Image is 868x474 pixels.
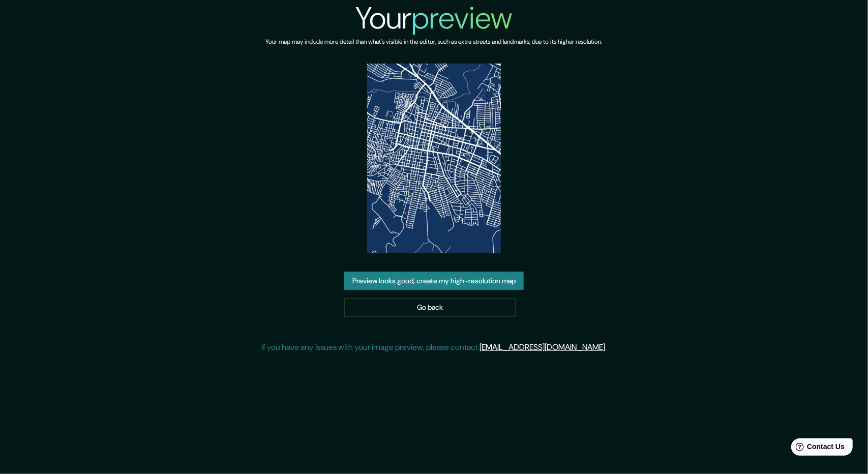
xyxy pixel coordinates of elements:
[367,64,501,253] img: created-map-preview
[344,298,516,317] a: Go back
[777,434,857,463] iframe: Help widget launcher
[261,341,607,353] p: If you have any issues with your image preview, please contact .
[266,37,603,47] h6: Your map may include more detail than what's visible in the editor, such as extra streets and lan...
[344,272,524,290] button: Preview looks good, create my high-resolution map
[480,342,605,352] a: [EMAIL_ADDRESS][DOMAIN_NAME]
